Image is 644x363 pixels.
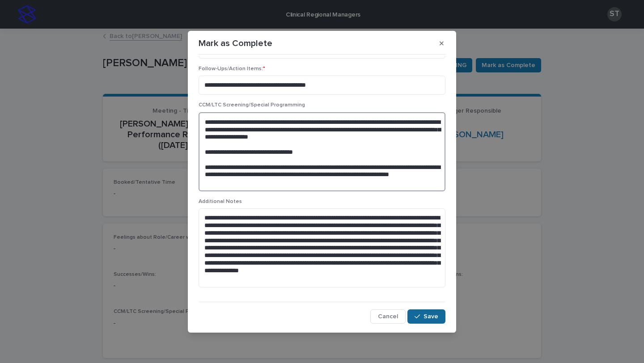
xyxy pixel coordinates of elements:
[199,102,305,108] span: CCM/LTC Screening/Special Programming
[199,199,242,204] span: Additional Notes
[199,66,265,72] span: Follow-Ups/Action Items:
[199,38,272,49] p: Mark as Complete
[407,309,445,324] button: Save
[378,313,398,320] span: Cancel
[424,313,438,320] span: Save
[370,309,406,324] button: Cancel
